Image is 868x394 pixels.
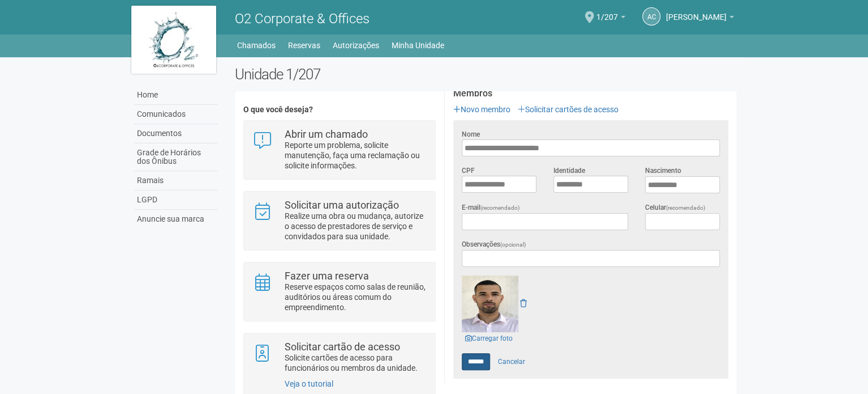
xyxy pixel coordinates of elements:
[480,205,520,211] span: (recomendado)
[252,271,426,312] a: Fazer uma reserva Reserve espaços como salas de reunião, auditórios ou áreas comum do empreendime...
[500,242,526,248] span: (opcional)
[553,166,585,176] label: Identidade
[285,353,427,373] p: Solicite cartões de acesso para funcionários ou membros da unidade.
[666,2,727,22] span: Andréa Cunha
[285,341,400,353] strong: Solicitar cartão de acesso
[235,66,737,83] h2: Unidade 1/207
[237,37,276,53] a: Chamados
[645,166,681,176] label: Nascimento
[243,105,435,114] h4: O que você deseja?
[642,7,660,26] a: AC
[134,190,218,210] a: LGPD
[520,299,527,308] a: Remover
[134,124,218,143] a: Documentos
[666,14,734,23] a: [PERSON_NAME]
[333,37,379,53] a: Autorizações
[492,353,531,370] a: Cancelar
[252,129,426,171] a: Abrir um chamado Reporte um problema, solicite manutenção, faça uma reclamação ou solicite inform...
[462,202,520,213] label: E-mail
[288,37,320,53] a: Reservas
[131,6,216,74] img: logo.jpg
[252,342,426,373] a: Solicitar cartão de acesso Solicite cartões de acesso para funcionários ou membros da unidade.
[596,2,618,22] span: 1/207
[666,205,706,211] span: (recomendado)
[285,270,369,282] strong: Fazer uma reserva
[134,86,218,105] a: Home
[134,143,218,171] a: Grade de Horários dos Ônibus
[134,210,218,228] a: Anuncie sua marca
[453,88,728,99] strong: Membros
[518,105,618,114] a: Solicitar cartões de acesso
[462,276,518,332] img: GetFile
[645,202,706,213] label: Celular
[462,332,516,345] a: Carregar foto
[134,105,218,124] a: Comunicados
[285,379,333,388] a: Veja o tutorial
[453,105,510,114] a: Novo membro
[285,282,427,312] p: Reserve espaços como salas de reunião, auditórios ou áreas comum do empreendimento.
[596,14,625,23] a: 1/207
[285,211,427,242] p: Realize uma obra ou mudança, autorize o acesso de prestadores de serviço e convidados para sua un...
[235,11,369,27] span: O2 Corporate & Offices
[462,166,475,176] label: CPF
[392,37,444,53] a: Minha Unidade
[134,171,218,190] a: Ramais
[285,128,368,140] strong: Abrir um chamado
[462,129,480,139] label: Nome
[285,140,427,171] p: Reporte um problema, solicite manutenção, faça uma reclamação ou solicite informações.
[462,239,526,250] label: Observações
[252,200,426,242] a: Solicitar uma autorização Realize uma obra ou mudança, autorize o acesso de prestadores de serviç...
[285,199,399,211] strong: Solicitar uma autorização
